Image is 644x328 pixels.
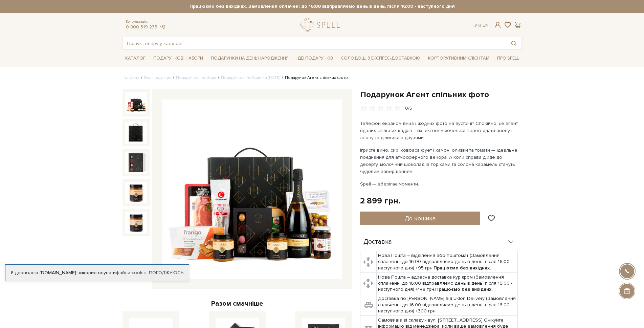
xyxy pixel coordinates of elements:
strong: Працюємо без вихідних. Замовлення оплачені до 16:00 відправляємо день в день, після 16:00 - насту... [123,3,522,9]
img: Подарунок Агент спільних фото [162,100,342,279]
li: Подарунок Агент спільних фото [280,75,348,81]
a: 0 800 319 233 [126,24,157,30]
b: Працюємо без вихідних. [435,286,493,292]
span: Доставка [363,239,392,245]
a: Ідеї подарунків [294,53,336,64]
td: Доставка по [PERSON_NAME] від Uklon Delivery (Замовлення сплаченні до 16:00 відправляємо день в д... [377,294,518,316]
img: Подарунок Агент спільних фото [125,152,147,173]
a: telegram [159,24,166,30]
div: Ук [474,22,489,28]
div: 0/5 [405,105,412,112]
a: Солодощі з експрес-доставкою [338,52,423,64]
input: Пошук товару у каталозі [123,37,506,49]
td: Нова Пошта – адресна доставка кур'єром (Замовлення сплаченні до 16:00 відправляємо день в день, п... [377,272,518,294]
a: Корпоративним клієнтам [425,53,492,64]
a: Погоджуюсь [149,270,183,276]
a: файли cookie [116,270,147,276]
a: Вся продукція [144,75,171,80]
span: Консультація: [126,20,166,24]
h1: Подарунок Агент спільних фото [360,89,522,100]
div: 2 899 грн. [360,196,400,206]
div: Я дозволяю [DOMAIN_NAME] використовувати [5,270,189,276]
button: Пошук товару у каталозі [506,37,521,49]
b: Працюємо без вихідних. [434,265,491,271]
a: Про Spell [494,53,521,64]
a: Подарункові набори на [DATE] [221,75,280,80]
td: Нова Пошта – відділення або поштомат (Замовлення сплаченні до 16:00 відправляємо день в день, піс... [377,251,518,273]
span: | [480,22,481,28]
a: logo [301,18,343,32]
img: Подарунок Агент спільних фото [125,92,147,114]
a: Подарункові набори [151,53,206,64]
a: Каталог [123,53,148,64]
a: Подарункові набори [176,75,216,80]
a: En [483,22,489,28]
div: Разом смачніше [123,299,352,308]
span: До кошика [405,215,436,222]
img: Подарунок Агент спільних фото [125,182,147,203]
p: Spell — зберігає моменти. [360,180,519,188]
p: Телефон екраном вниз і жодних фото на зустрічі? Спокійно, це агент вдалих спільних кадрів. Тих, я... [360,120,519,141]
a: Головна [123,75,139,80]
button: До кошика [360,212,480,225]
a: Подарунки на День народження [208,53,291,64]
img: Подарунок Агент спільних фото [125,122,147,144]
p: Ігристе вино, сир, ковбаса фует і хамон, оливки та томати — ідеальне поєднання для атмосферного в... [360,147,519,175]
img: Подарунок Агент спільних фото [125,212,147,233]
